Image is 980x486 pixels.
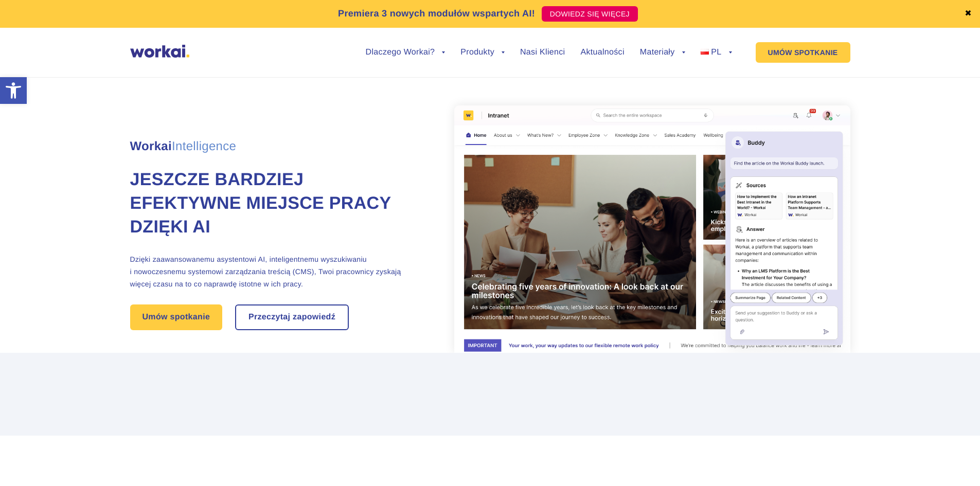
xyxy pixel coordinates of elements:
p: Dzięki zaawansowanemu asystentowi AI, inteligentnemu wyszukiwaniu i nowoczesnemu systemowi zarząd... [130,253,413,290]
a: UMÓW SPOTKANIE [756,42,850,63]
em: Intelligence [172,139,236,153]
h1: Jeszcze bardziej efektywne miejsce pracy dzięki AI [130,168,413,239]
p: Premiera 3 nowych modułów wspartych AI! [338,7,535,21]
a: Umów spotkanie [130,304,223,330]
a: Aktualności [580,48,624,57]
a: Dlaczego Workai? [366,48,446,57]
a: DOWIEDZ SIĘ WIĘCEJ [542,6,638,22]
a: Przeczytaj zapowiedź [236,305,348,329]
a: Nasi Klienci [520,48,565,57]
span: Workai [130,128,237,153]
span: PL [711,48,721,57]
a: ✖ [965,10,972,18]
a: Materiały [640,48,685,57]
a: Produkty [460,48,505,57]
